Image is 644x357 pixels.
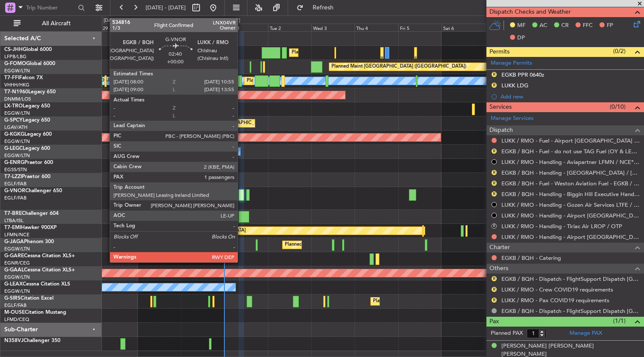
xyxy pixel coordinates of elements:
[489,125,513,135] span: Dispatch
[501,201,640,208] a: LUKK / RMO - Handling - Gozen Air Services LTFE / BJV
[4,160,53,165] a: G-ENRGPraetor 600
[4,211,22,216] span: T7-BRE
[4,253,24,259] span: G-GARE
[501,158,640,166] a: LUKK / RMO - Handling - Aviapartner LFMN / NCE*****MY HANDLING****
[292,1,344,15] button: Refresh
[491,114,534,123] a: Manage Services
[492,72,497,77] button: R
[501,212,640,219] a: LUKK / RMO - Handling - Airport [GEOGRAPHIC_DATA] LUKK / KIV
[128,238,154,251] div: Owner Ibiza
[4,132,52,137] a: G-KGKGLegacy 600
[501,71,544,78] div: EGKB PPR 0640z
[489,264,508,274] span: Others
[4,188,25,193] span: G-VNOR
[501,190,640,198] a: EGKB / BQH - Handling - Biggin Hill Executive Handling EGKB / BQH
[4,118,50,123] a: G-SPCYLegacy 650
[146,4,186,12] span: [DATE] - [DATE]
[491,59,532,68] a: Manage Permits
[4,118,23,123] span: G-SPCY
[492,83,497,88] button: R
[398,24,441,31] div: Fri 5
[292,46,426,59] div: Planned Maint [GEOGRAPHIC_DATA] ([GEOGRAPHIC_DATA])
[489,7,571,17] span: Dispatch Checks and Weather
[517,34,525,42] span: DP
[492,297,497,303] button: R
[4,104,50,109] a: LX-TROLegacy 650
[4,75,19,80] span: T7-FFI
[4,296,21,301] span: G-SIRS
[4,225,57,230] a: T7-EMIHawker 900XP
[4,152,30,159] a: EGGW/LTN
[4,146,50,151] a: G-LEGCLegacy 600
[4,268,24,273] span: G-GAAL
[4,89,56,95] a: T7-N1960Legacy 650
[607,21,613,30] span: FP
[4,195,27,201] a: EGLF/FAB
[9,17,93,30] button: All Aircraft
[561,21,569,30] span: CR
[4,282,23,287] span: G-LEAX
[4,316,29,323] a: LFMD/CEQ
[489,317,499,327] span: Pax
[4,54,27,60] a: LFPB/LBG
[613,316,626,325] span: (1/1)
[4,239,24,244] span: G-JAGA
[22,21,90,27] span: All Aircraft
[4,302,27,309] a: EGLF/FAB
[53,74,203,87] div: [PERSON_NAME][GEOGRAPHIC_DATA] ([GEOGRAPHIC_DATA] Intl)
[492,181,497,186] button: R
[4,239,54,244] a: G-JAGAPhenom 300
[4,260,30,266] a: EGNR/CEG
[4,274,30,280] a: EGGW/LTN
[4,124,27,131] a: LGAV/ATH
[4,96,31,102] a: DNMM/LOS
[226,17,240,24] div: [DATE]
[4,225,21,230] span: T7-EMI
[4,232,30,238] a: LFMN/NCE
[4,338,24,343] span: N358VJ
[492,191,497,196] button: R
[4,174,51,179] a: T7-LZZIPraetor 600
[4,47,23,52] span: CS-JHH
[4,146,23,151] span: G-LEGC
[4,338,60,343] a: N358VJChallenger 350
[305,5,341,11] span: Refresh
[613,47,626,56] span: (0/2)
[489,47,510,57] span: Permits
[501,180,640,187] a: EGKB / BQH - Fuel - Weston Aviation Fuel - EGKB / BQH
[4,132,24,137] span: G-KGKG
[569,329,602,338] a: Manage PAX
[373,295,508,308] div: Planned Maint [GEOGRAPHIC_DATA] ([GEOGRAPHIC_DATA])
[4,246,30,252] a: EGGW/LTN
[4,310,25,315] span: M-OUSE
[104,17,118,24] div: [DATE]
[4,217,24,224] a: LTBA/ISL
[540,21,547,30] span: AC
[247,74,390,87] div: Planned Maint [GEOGRAPHIC_DATA] ([GEOGRAPHIC_DATA] Intl)
[4,138,30,145] a: EGGW/LTN
[4,68,30,74] a: EGGW/LTN
[4,167,27,173] a: EGSS/STN
[4,181,27,187] a: EGLF/FAB
[501,169,640,176] a: EGKB / BQH - Handling - [GEOGRAPHIC_DATA] / [GEOGRAPHIC_DATA] / FAB
[501,93,640,100] div: Add new
[492,223,497,229] button: R
[492,276,497,281] button: R
[355,24,398,31] div: Thu 4
[492,170,497,175] button: R
[4,82,30,88] a: VHHH/HKG
[501,137,640,144] a: LUKK / RMO - Fuel - Airport [GEOGRAPHIC_DATA] LUKK / [GEOGRAPHIC_DATA]
[26,1,75,14] input: Trip Number
[4,89,28,95] span: T7-N1960
[4,104,23,109] span: LX-TRO
[4,188,62,193] a: G-VNORChallenger 650
[517,21,525,30] span: MF
[4,47,52,52] a: CS-JHHGlobal 6000
[224,24,268,31] div: Mon 1
[501,286,613,293] a: LUKK / RMO - Crew COVID19 requirements
[331,60,466,73] div: Planned Maint [GEOGRAPHIC_DATA] ([GEOGRAPHIC_DATA])
[4,211,59,216] a: T7-BREChallenger 604
[485,24,528,31] div: Sun 7
[610,102,626,111] span: (0/10)
[4,268,75,273] a: G-GAALCessna Citation XLS+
